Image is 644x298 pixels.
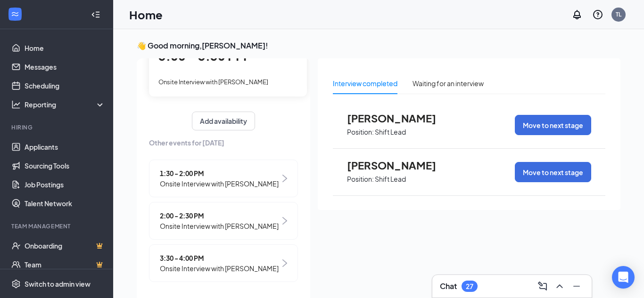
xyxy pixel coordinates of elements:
svg: WorkstreamLogo [10,9,20,19]
a: Home [25,39,105,57]
div: TL [616,10,621,18]
div: Team Management [11,222,103,230]
span: 2:00 - 2:30 PM [160,210,279,221]
button: Add availability [192,112,255,130]
a: TeamCrown [25,255,105,274]
p: Shift Lead [375,128,406,137]
a: OnboardingCrown [25,236,105,255]
span: 3:30 - 4:00 PM [160,253,279,263]
span: Onsite Interview with [PERSON_NAME] [160,221,279,231]
svg: Settings [11,279,21,289]
h1: Home [129,7,163,23]
a: Messages [25,57,105,76]
p: Position: [347,175,374,184]
span: 1:30 - 2:00 PM [160,168,279,178]
a: Talent Network [25,194,105,213]
svg: ComposeMessage [537,281,548,292]
span: Other events for [DATE] [149,137,298,148]
svg: Collapse [91,10,100,19]
div: Waiting for an interview [413,78,484,89]
a: Sourcing Tools [25,156,105,175]
h3: Chat [440,281,457,291]
button: Move to next stage [515,162,591,182]
button: ChevronUp [552,279,567,294]
div: Reporting [25,100,106,109]
svg: Minimize [571,281,582,292]
div: 27 [466,282,473,290]
svg: Notifications [571,9,583,20]
span: [PERSON_NAME] [347,112,451,124]
span: Onsite Interview with [PERSON_NAME] [160,263,279,274]
svg: Analysis [11,100,21,109]
svg: QuestionInfo [592,9,603,20]
div: Open Intercom Messenger [612,266,635,289]
span: [PERSON_NAME] [347,159,451,171]
a: Job Postings [25,175,105,194]
svg: ChevronUp [554,281,565,292]
a: Scheduling [25,76,105,95]
p: Position: [347,128,374,137]
button: Move to next stage [515,115,591,135]
div: Hiring [11,123,103,131]
div: Interview completed [333,78,397,89]
a: Applicants [25,137,105,156]
div: Switch to admin view [25,279,91,289]
button: ComposeMessage [535,279,550,294]
button: Minimize [569,279,584,294]
span: Onsite Interview with [PERSON_NAME] [160,178,279,189]
span: Onsite Interview with [PERSON_NAME] [158,78,268,86]
p: Shift Lead [375,175,406,184]
h3: 👋 Good morning, [PERSON_NAME] ! [137,40,620,51]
